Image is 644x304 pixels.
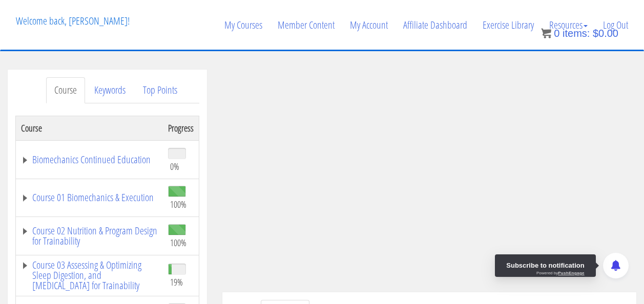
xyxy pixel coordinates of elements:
[593,28,618,39] bdi: 0.00
[541,28,551,38] img: icon11.png
[170,276,183,288] span: 19%
[270,1,342,50] a: Member Content
[593,28,598,39] span: $
[46,77,85,103] a: Course
[21,226,158,246] a: Course 02 Nutrition & Program Design for Trainability
[554,28,559,39] span: 0
[217,1,270,50] a: My Courses
[21,192,158,203] a: Course 01 Biomechanics & Execution
[563,28,590,39] span: items:
[170,199,186,210] span: 100%
[396,1,475,50] a: Affiliate Dashboard
[170,237,186,248] span: 100%
[595,1,636,50] a: Log Out
[135,77,185,103] a: Top Points
[541,28,618,39] a: 0 items: $0.00
[170,161,179,172] span: 0%
[475,1,542,50] a: Exercise Library
[342,1,396,50] a: My Account
[21,260,158,291] a: Course 03 Assessing & Optimizing Sleep Digestion, and [MEDICAL_DATA] for Trainability
[536,271,585,275] div: Powered by
[163,116,199,140] th: Progress
[86,77,134,103] a: Keywords
[16,116,163,140] th: Course
[506,260,584,271] div: Subscribe to notification
[542,1,595,50] a: Resources
[558,271,584,275] strong: PushEngage
[8,1,137,41] p: Welcome back, [PERSON_NAME]!
[21,155,158,165] a: Biomechanics Continued Education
